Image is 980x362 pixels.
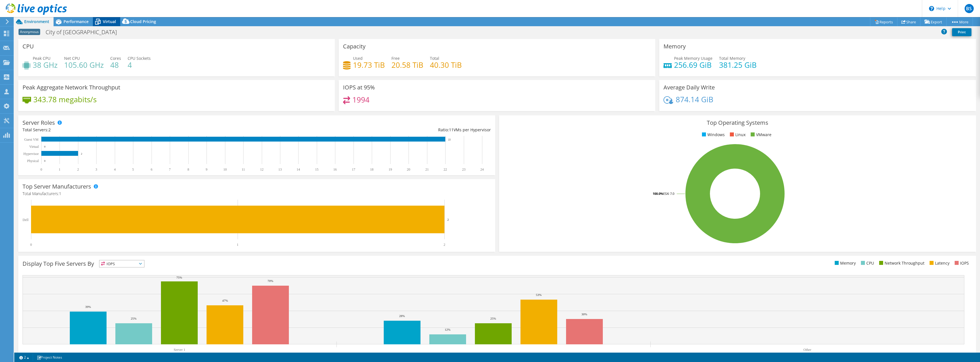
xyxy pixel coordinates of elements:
span: Total Memory [719,56,745,61]
text: 10 [223,167,227,171]
text: 25% [131,317,136,320]
div: Total Servers: [23,127,257,133]
text: 7 [169,167,171,171]
h4: 343.78 megabits/s [33,96,97,103]
a: Share [897,17,920,26]
span: Virtual [103,19,116,24]
text: 5 [132,167,134,171]
span: Cloud Pricing [130,19,156,24]
text: 30% [581,312,587,316]
text: 22 [444,167,447,171]
text: Physical [27,159,39,163]
text: 4 [114,167,116,171]
svg: \n [929,6,934,11]
h3: Capacity [343,43,366,50]
h4: 38 GHz [33,62,58,68]
text: 0 [40,167,42,171]
text: 2 [77,167,79,171]
li: Network Throughput [878,260,924,266]
li: IOPS [953,260,969,266]
span: BS [965,4,974,13]
text: 2 [447,218,449,221]
text: 21 [425,167,429,171]
text: 24 [480,167,484,171]
text: 12 [260,167,264,171]
text: 9 [206,167,207,171]
h4: 381.25 GiB [719,62,757,68]
div: Ratio: VMs per Hypervisor [257,127,491,133]
h3: Server Roles [23,120,55,126]
text: Dell [23,218,28,222]
span: Used [353,56,363,61]
text: 18 [370,167,373,171]
text: 22 [448,138,451,141]
a: Print [952,28,971,36]
span: Free [391,56,400,61]
h4: 20.58 TiB [391,62,423,68]
li: CPU [859,260,874,266]
text: 23 [462,167,465,171]
span: 11 [449,127,454,132]
text: 0 [30,243,32,247]
span: 1 [59,191,61,196]
text: 75% [176,276,182,279]
span: Cores [110,56,121,61]
text: 2 [444,243,445,247]
h4: 48 [110,62,121,68]
text: 8 [187,167,189,171]
h3: Average Daily Write [663,84,715,91]
text: 53% [536,293,542,296]
a: Export [920,17,947,26]
span: CPU Sockets [128,56,151,61]
text: 47% [222,299,228,302]
span: Net CPU [64,56,80,61]
span: Anonymous [19,29,40,35]
text: Hypervisor [23,152,39,156]
text: 70% [268,279,273,283]
tspan: ESXi 7.0 [663,191,674,196]
h3: Top Operating Systems [503,120,972,126]
text: 39% [85,305,91,308]
h4: 4 [128,62,151,68]
text: 15 [315,167,318,171]
h4: 105.60 GHz [64,62,104,68]
text: 1 [237,243,238,247]
li: VMware [749,132,771,138]
span: 2 [48,127,51,132]
li: Memory [833,260,856,266]
h3: IOPS at 95% [343,84,375,91]
text: 14 [297,167,300,171]
text: 11 [242,167,245,171]
h3: CPU [23,43,34,50]
text: 25% [490,317,496,320]
a: Project Notes [33,354,66,361]
a: Reports [870,17,897,26]
text: Server 1 [174,348,185,352]
text: 3 [95,167,97,171]
h4: Total Manufacturers: [23,191,491,197]
text: 0 [44,159,46,162]
h3: Memory [663,43,686,50]
text: Guest VM [24,138,38,142]
text: 6 [151,167,152,171]
h4: 40.30 TiB [430,62,462,68]
text: 20 [407,167,410,171]
a: More [946,17,973,26]
h3: Peak Aggregate Network Throughput [23,84,120,91]
text: Virtual [29,145,39,149]
text: Other [803,348,811,352]
li: Windows [701,132,725,138]
h4: 256.69 GiB [674,62,712,68]
text: 2 [81,152,82,155]
li: Latency [928,260,950,266]
text: 28% [399,314,405,318]
text: 13 [278,167,282,171]
h1: City of [GEOGRAPHIC_DATA] [43,29,126,35]
h4: 19.73 TiB [353,62,385,68]
span: Environment [24,19,49,24]
h4: 874.14 GiB [676,96,713,103]
text: 19 [389,167,392,171]
li: Linux [728,132,746,138]
text: 12% [445,328,450,331]
h4: 1994 [352,97,369,103]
